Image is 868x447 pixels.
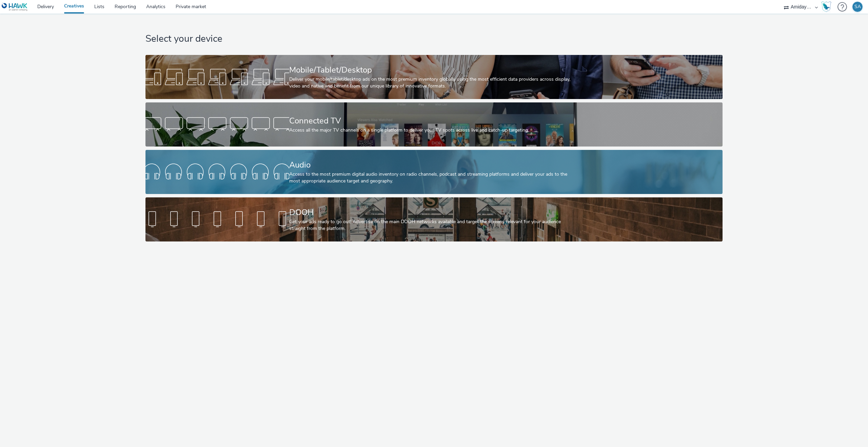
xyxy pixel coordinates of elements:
a: Connected TVAccess all the major TV channels on a single platform to deliver your TV spots across... [145,102,723,147]
div: DOOH [289,207,576,218]
div: Access to the most premium digital audio inventory on radio channels, podcast and streaming platf... [289,171,576,185]
div: Access all the major TV channels on a single platform to deliver your TV spots across live and ca... [289,127,576,134]
div: Get your ads ready to go out! Advertise on the main DOOH networks available and target the screen... [289,218,576,232]
img: Hawk Academy [821,1,831,12]
img: undefined Logo [2,3,28,11]
div: Deliver your mobile/tablet/desktop ads on the most premium inventory globally using the most effi... [289,76,576,90]
a: AudioAccess to the most premium digital audio inventory on radio channels, podcast and streaming ... [145,150,723,194]
a: Hawk Academy [821,1,834,12]
h1: Select your device [145,33,723,45]
a: DOOHGet your ads ready to go out! Advertise on the main DOOH networks available and target the sc... [145,197,723,241]
a: Mobile/Tablet/DesktopDeliver your mobile/tablet/desktop ads on the most premium inventory globall... [145,55,723,99]
div: Audio [289,159,576,171]
div: Mobile/Tablet/Desktop [289,64,576,76]
div: SA [854,2,861,12]
div: Connected TV [289,115,576,127]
